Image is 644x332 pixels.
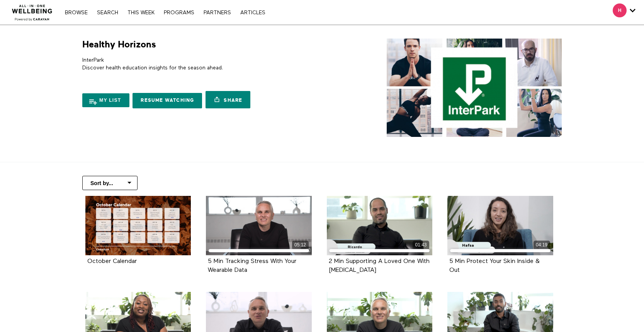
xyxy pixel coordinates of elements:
div: 01:43 [413,241,429,249]
a: 5 Min Protect Your Skin Inside & Out [449,258,540,273]
a: Share [206,91,250,108]
a: 5 Min Protect Your Skin Inside & Out 04:19 [447,196,553,255]
strong: October Calendar [87,258,137,265]
a: 2 Min Supporting A Loved One With Type 2 Diabetes 01:43 [327,196,433,255]
strong: 5 Min Tracking Stress With Your Wearable Data [208,258,296,273]
a: October Calendar [87,258,137,264]
a: Resume Watching [133,93,202,108]
a: 5 Min Tracking Stress With Your Wearable Data 05:12 [206,196,312,255]
a: THIS WEEK [124,10,158,15]
div: 04:19 [534,241,550,249]
h1: Healthy Horizons [82,39,156,51]
nav: Primary [61,8,269,16]
a: October Calendar [85,196,191,255]
a: PARTNERS [200,10,235,15]
a: Browse [61,10,92,15]
a: ARTICLES [236,10,269,15]
button: My list [82,93,129,107]
a: 2 Min Supporting A Loved One With [MEDICAL_DATA] [329,258,430,273]
p: InterPark Discover health education insights for the season ahead. [82,56,319,72]
a: PROGRAMS [160,10,198,15]
strong: 2 Min Supporting A Loved One With Type 2 Diabetes [329,258,430,273]
strong: 5 Min Protect Your Skin Inside & Out [449,258,540,273]
a: Search [93,10,122,15]
a: 5 Min Tracking Stress With Your Wearable Data [208,258,296,273]
div: 05:12 [292,241,309,249]
img: Healthy Horizons [387,39,562,137]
